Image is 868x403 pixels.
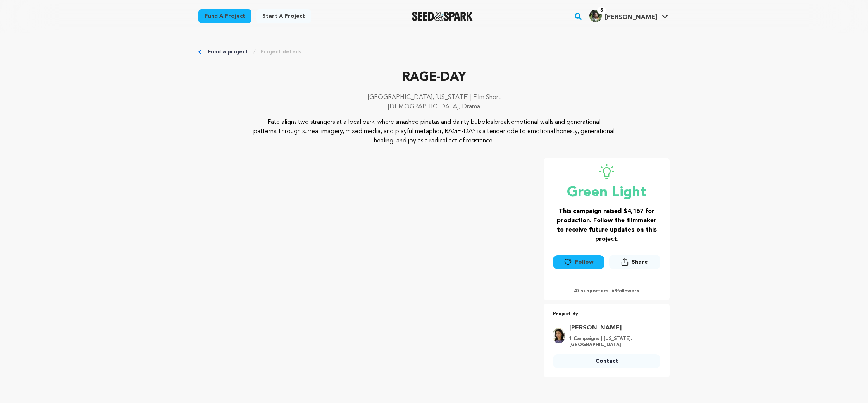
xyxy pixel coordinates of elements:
[198,48,670,56] div: Breadcrumb
[553,207,660,244] h3: This campaign raised $4,167 for production. Follow the filmmaker to receive future updates on thi...
[553,310,660,319] p: Project By
[553,328,565,343] img: e15795880c58caff.jpg
[208,48,248,56] a: Fund a project
[589,10,657,22] div: Shea F.'s Profile
[588,8,670,22] a: Shea F.'s Profile
[569,336,656,348] p: 1 Campaigns | [US_STATE], [GEOGRAPHIC_DATA]
[246,118,623,146] p: Fate aligns two strangers at a local park, where smashed piñatas and dainty bubbles break emotion...
[256,9,311,23] a: Start a project
[589,10,602,22] img: 85a4436b0cd5ff68.jpg
[605,14,657,21] span: [PERSON_NAME]
[260,48,301,56] a: Project details
[553,255,604,269] button: Follow
[569,323,656,333] a: Goto Daze Flores profile
[588,8,670,24] span: Shea F.'s Profile
[198,9,251,23] a: Fund a project
[198,102,670,111] p: [DEMOGRAPHIC_DATA], Drama
[412,12,473,21] a: Seed&Spark Homepage
[553,288,660,294] p: 47 supporters | followers
[611,289,617,293] span: 68
[632,258,648,266] span: Share
[609,255,660,272] span: Share
[412,12,473,21] img: Seed&Spark Logo Dark Mode
[553,185,660,201] p: Green Light
[553,354,660,368] a: Contact
[597,7,606,14] span: 5
[609,255,660,269] button: Share
[198,68,670,87] p: RAGE-DAY
[198,93,670,102] p: [GEOGRAPHIC_DATA], [US_STATE] | Film Short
